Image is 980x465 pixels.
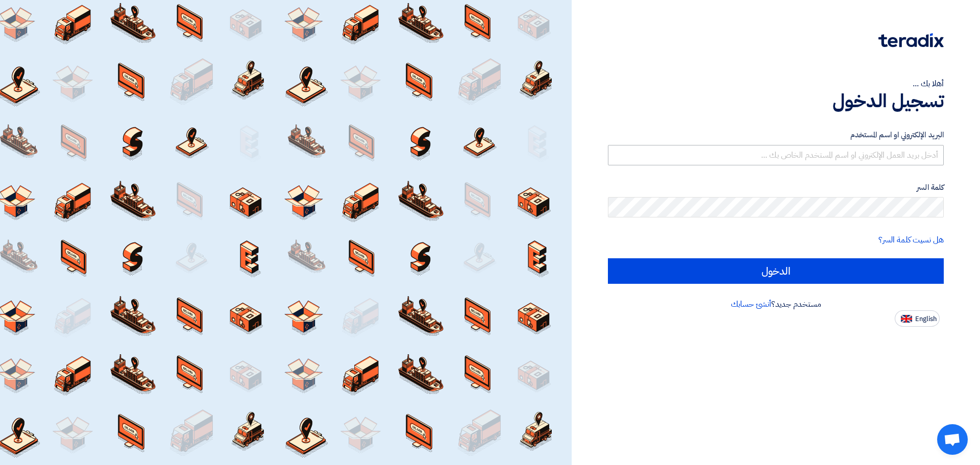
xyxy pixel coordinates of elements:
[937,424,968,455] div: Open chat
[901,315,912,323] img: en-US.png
[608,298,944,310] div: مستخدم جديد؟
[608,78,944,90] div: أهلا بك ...
[608,90,944,112] h1: تسجيل الدخول
[608,258,944,284] input: الدخول
[895,310,940,327] button: English
[878,234,944,246] a: هل نسيت كلمة السر؟
[608,129,944,141] label: البريد الإلكتروني او اسم المستخدم
[608,145,944,165] input: أدخل بريد العمل الإلكتروني او اسم المستخدم الخاص بك ...
[731,298,771,310] a: أنشئ حسابك
[878,33,944,47] img: Teradix logo
[915,315,937,323] span: English
[608,182,944,193] label: كلمة السر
